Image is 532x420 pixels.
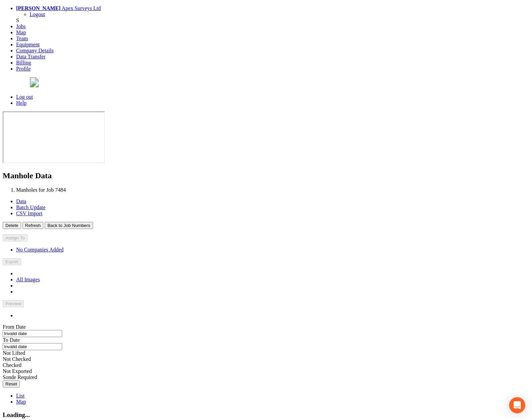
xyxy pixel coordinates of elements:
a: Logout [30,11,45,17]
button: Delete [3,222,21,229]
a: Batch Update [16,204,46,210]
a: Team [16,36,28,41]
label: Not Lifted [3,350,25,356]
button: Back to Job Numbers [45,222,93,229]
input: From Date [3,330,62,337]
button: Reset [3,380,20,387]
a: Help [16,100,27,106]
a: Profile [16,66,31,72]
span: Apex Surveys Ltd [62,5,101,11]
button: Assign To [3,234,28,241]
strong: [PERSON_NAME] [16,5,60,11]
button: Export [3,258,21,265]
button: Preview [3,300,24,307]
a: Map [16,30,26,35]
a: Map [16,399,26,405]
a: List [16,393,25,399]
div: Open Intercom Messenger [509,397,525,413]
a: Billing [16,60,31,65]
div: S [16,17,529,24]
label: Not Checked [3,356,31,362]
h2: Manhole Data [3,171,529,180]
input: To Date [3,343,62,350]
a: [PERSON_NAME] Apex Surveys Ltd [16,5,101,11]
label: To Date [3,337,20,343]
a: CSV Import [16,211,42,216]
a: Jobs [16,24,26,29]
label: From Date [3,324,26,330]
a: No Companies Added [16,247,63,252]
label: Sonde Required [3,374,37,380]
label: Checked [3,362,21,368]
a: Data Transfer [16,54,46,59]
a: Data [16,198,26,204]
li: Manholes for Job 7484 [16,187,529,193]
a: Equipment [16,42,40,47]
a: All Images [16,277,40,282]
button: Refresh [23,222,44,229]
a: Log out [16,94,33,100]
a: Company Details [16,48,54,53]
h3: Loading... [3,411,529,419]
label: Not Exported [3,368,32,374]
